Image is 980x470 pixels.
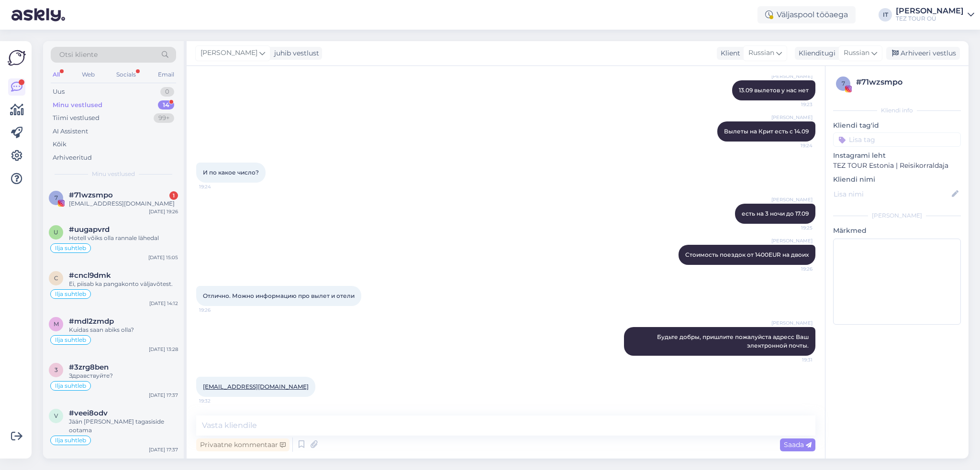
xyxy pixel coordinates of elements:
div: Kuidas saan abiks olla? [69,326,178,334]
div: Tiimi vestlused [53,113,100,123]
span: 19:24 [199,183,235,190]
div: Väljaspool tööaega [757,6,856,23]
span: c [54,274,58,282]
div: Kliendi info [833,106,961,115]
span: Russian [748,48,774,58]
div: [DATE] 15:05 [148,254,178,261]
input: Lisa nimi [834,189,950,199]
span: #uugapvrd [69,225,110,234]
span: Стоимость поездок от 1400EUR на двоих [685,251,809,258]
span: #veei8odv [69,409,108,417]
div: IT [879,8,892,22]
span: [PERSON_NAME] [200,48,257,58]
span: 19:31 [777,356,813,363]
div: Ei, piisab ka pangakonto väljavõtest. [69,280,178,288]
span: есть на 3 ночи до 17.09 [742,210,809,217]
div: [DATE] 13:28 [149,346,178,353]
div: 1 [169,191,178,200]
span: Отлично. Можно информацию про вылет и отели [203,292,355,299]
span: 19:32 [199,397,235,404]
div: TEZ TOUR OÜ [896,15,964,22]
div: Minu vestlused [53,100,102,110]
input: Lisa tag [833,132,961,147]
span: Вылеты на Крит есть с 14.09 [724,128,809,135]
p: Märkmed [833,226,961,236]
span: #cncl9dmk [69,271,111,280]
div: juhib vestlust [270,48,319,58]
div: 14 [158,100,174,110]
span: И по какое число? [203,169,259,176]
p: Kliendi tag'id [833,120,961,131]
p: Kliendi nimi [833,175,961,185]
div: All [51,68,62,81]
span: Minu vestlused [92,170,135,178]
div: Uus [53,87,65,97]
span: #71wzsmpo [69,191,113,199]
div: Socials [114,68,138,81]
div: Arhiveeritud [53,153,92,163]
div: Web [80,68,97,81]
span: Будьте добры, пришлите пожалуйста адресс Ваш электронной почты. [657,333,810,349]
div: Здравствуйте? [69,372,178,380]
span: 19:26 [199,306,235,314]
div: Klienditugi [795,48,835,58]
span: 7 [842,80,845,87]
div: [EMAIL_ADDRESS][DOMAIN_NAME] [69,199,178,208]
div: Klient [717,48,740,58]
span: 7 [55,194,58,201]
span: [PERSON_NAME] [771,73,813,80]
span: 19:25 [777,224,813,231]
div: [DATE] 14:12 [149,300,178,307]
span: [PERSON_NAME] [771,196,813,203]
span: 19:24 [777,142,813,149]
div: AI Assistent [53,127,88,136]
span: [PERSON_NAME] [771,237,813,244]
span: u [54,229,58,236]
div: Kõik [53,140,67,149]
div: [DATE] 17:37 [149,446,178,453]
span: 3 [55,366,58,373]
span: Ilja suhtleb [55,437,86,443]
span: [PERSON_NAME] [771,114,813,121]
p: Instagrami leht [833,151,961,161]
span: m [54,320,59,328]
div: [DATE] 19:26 [149,208,178,215]
span: Ilja suhtleb [55,245,86,251]
div: 0 [160,87,174,97]
div: Arhiveeri vestlus [886,47,960,60]
img: Askly Logo [8,49,26,67]
span: Russian [844,48,869,58]
div: Jään [PERSON_NAME] tagasiside ootama [69,417,178,435]
span: [PERSON_NAME] [771,319,813,327]
span: #3zrg8ben [69,363,109,372]
span: Ilja suhtleb [55,337,86,343]
span: #mdl2zmdp [69,317,114,326]
div: [DATE] 17:37 [149,392,178,399]
div: # 71wzsmpo [856,77,958,88]
div: Privaatne kommentaar [196,438,290,451]
span: Ilja suhtleb [55,383,86,389]
span: Ilja suhtleb [55,291,86,297]
span: 19:26 [777,265,813,273]
div: Email [156,68,176,81]
span: 13.09 вылетов у нас нет [739,87,809,94]
span: Otsi kliente [59,50,98,60]
span: v [54,412,58,419]
div: Hotell võiks olla rannale lähedal [69,234,178,242]
a: [PERSON_NAME]TEZ TOUR OÜ [896,7,974,22]
div: 99+ [154,113,174,123]
p: TEZ TOUR Estonia | Reisikorraldaja [833,161,961,171]
span: Saada [784,440,812,449]
a: [EMAIL_ADDRESS][DOMAIN_NAME] [203,383,309,390]
div: [PERSON_NAME] [896,7,964,15]
div: [PERSON_NAME] [833,211,961,220]
span: 19:23 [777,101,813,108]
